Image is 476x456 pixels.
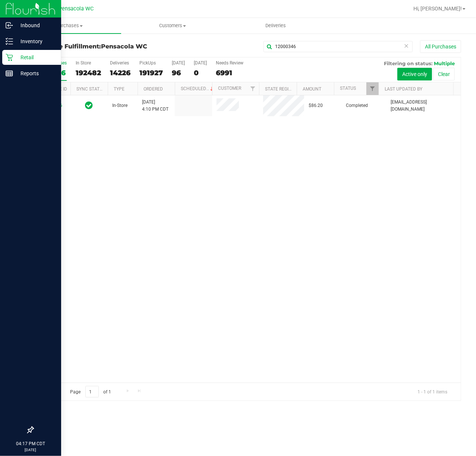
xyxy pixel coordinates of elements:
div: 96 [172,69,185,77]
a: Customer [218,86,241,91]
div: 191927 [139,69,163,77]
span: Multiple [434,60,455,66]
span: In-Store [112,102,127,109]
span: Pensacola WC [101,43,147,50]
span: Hi, [PERSON_NAME]! [413,6,462,12]
a: Customers [121,18,224,34]
div: PickUps [139,60,163,66]
p: 04:17 PM CDT [3,440,58,447]
button: Clear [433,68,455,80]
inline-svg: Reports [6,70,13,77]
p: Inventory [13,37,58,46]
div: [DATE] [194,60,207,66]
button: Active only [397,68,432,80]
span: In Sync [85,100,93,111]
h3: Purchase Fulfillment: [33,43,176,50]
span: Pensacola WC [59,6,94,12]
div: 192482 [76,69,101,77]
div: [DATE] [172,60,185,66]
span: Clear [404,41,409,51]
a: Purchases [18,18,121,34]
p: Reports [13,69,58,78]
button: All Purchases [420,40,461,53]
a: Status [340,86,356,91]
a: State Registry ID [265,86,305,92]
span: 1 - 1 of 1 items [412,386,453,397]
div: In Store [76,60,101,66]
a: Ordered [144,86,163,92]
span: Page of 1 [64,386,117,398]
input: 1 [85,386,99,398]
span: Deliveries [255,22,296,29]
input: Search Purchase ID, Original ID, State Registry ID or Customer Name... [264,41,413,52]
a: Deliveries [224,18,327,34]
p: Inbound [13,21,58,30]
p: Retail [13,53,58,62]
inline-svg: Inventory [6,38,13,45]
a: Amount [303,86,321,92]
a: Filter [366,82,379,95]
span: Customers [122,22,224,29]
a: Sync Status [76,86,105,92]
span: $86.20 [309,102,323,109]
div: 6991 [216,69,243,77]
p: [DATE] [3,447,58,453]
div: Needs Review [216,60,243,66]
div: 14226 [110,69,130,77]
div: 0 [194,69,207,77]
span: [EMAIL_ADDRESS][DOMAIN_NAME] [391,99,456,113]
a: Filter [247,82,259,95]
inline-svg: Retail [6,54,13,61]
span: Purchases [18,22,121,29]
div: Deliveries [110,60,130,66]
span: [DATE] 4:10 PM CDT [142,99,168,113]
a: Type [114,86,124,92]
a: Scheduled [181,86,215,91]
span: Filtering on status: [384,60,432,66]
inline-svg: Inbound [6,22,13,29]
a: Last Updated By [385,86,422,92]
span: Completed [346,102,368,109]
